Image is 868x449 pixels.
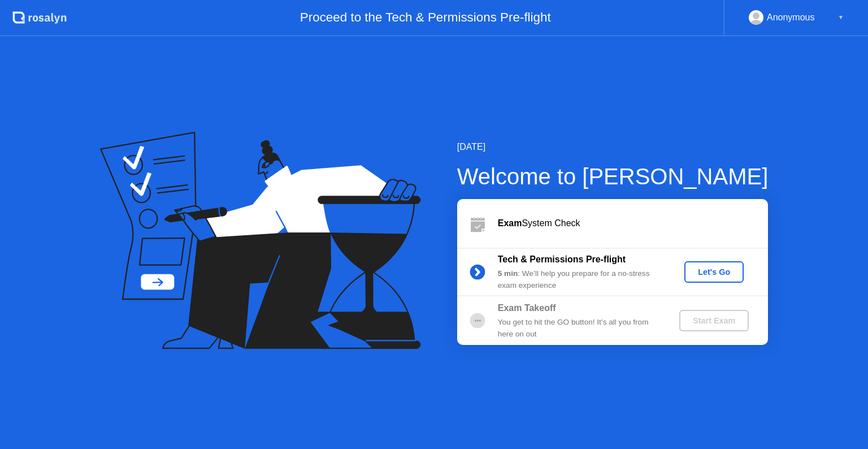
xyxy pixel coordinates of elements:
b: Exam [498,218,522,228]
div: Welcome to [PERSON_NAME] [457,159,769,193]
div: Start Exam [684,316,744,325]
b: Exam Takeoff [498,303,556,313]
button: Let's Go [684,261,744,283]
div: [DATE] [457,140,769,154]
b: 5 min [498,269,518,278]
div: : We’ll help you prepare for a no-stress exam experience [498,268,661,291]
div: System Check [498,217,768,230]
div: Let's Go [689,267,739,277]
div: ▼ [838,10,844,25]
b: Tech & Permissions Pre-flight [498,254,626,264]
div: Anonymous [767,10,815,25]
div: You get to hit the GO button! It’s all you from here on out [498,317,661,340]
button: Start Exam [679,310,749,331]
